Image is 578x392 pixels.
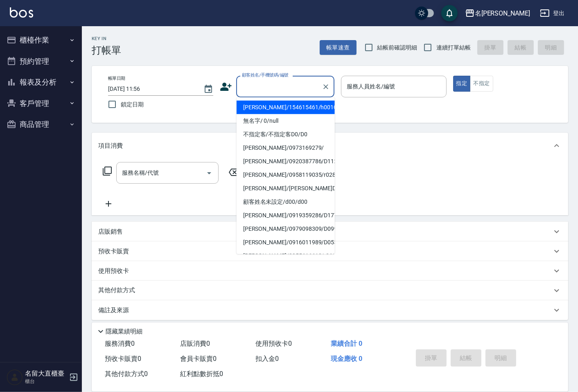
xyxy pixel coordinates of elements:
h5: 名留大直櫃臺 [25,369,67,378]
button: Choose date, selected date is 2025-10-09 [199,79,218,99]
span: 預收卡販賣 0 [105,355,141,363]
button: 報表及分析 [3,72,79,93]
li: [PERSON_NAME]/0973169279/ [237,141,335,155]
button: 指定 [453,76,471,92]
li: [PERSON_NAME]/0919359286/D177 [237,209,335,222]
div: 預收卡販賣 [92,241,568,261]
p: 其他付款方式 [98,286,139,295]
li: 無名字/ 0/null [237,114,335,128]
p: 預收卡販賣 [98,247,129,256]
button: 不指定 [470,76,493,92]
span: 服務消費 0 [105,340,135,347]
img: Logo [10,7,33,18]
span: 紅利點數折抵 0 [180,370,223,378]
span: 會員卡販賣 0 [180,355,217,363]
div: 其他付款方式 [92,281,568,300]
h2: Key In [92,36,121,41]
p: 備註及來源 [98,306,129,315]
span: 結帳前確認明細 [377,43,418,52]
span: 現金應收 0 [331,355,362,363]
li: [PERSON_NAME]/0958119035/r028 [237,168,335,182]
input: YYYY/MM/DD hh:mm [108,82,195,96]
h3: 打帳單 [92,45,121,56]
li: 顧客姓名未設定/d00/d00 [237,195,335,209]
li: [PERSON_NAME]/0979098309/D099 [237,222,335,236]
button: 商品管理 [3,114,79,135]
p: 店販銷售 [98,228,123,236]
p: 隱藏業績明細 [106,327,142,336]
button: 名[PERSON_NAME] [462,5,533,22]
button: save [441,5,458,21]
li: [PERSON_NAME]/0916011989/D053 [237,236,335,249]
span: 扣入金 0 [255,355,279,363]
div: 使用預收卡 [92,261,568,281]
span: 使用預收卡 0 [255,340,292,347]
span: 其他付款方式 0 [105,370,148,378]
button: 客戶管理 [3,93,79,114]
label: 帳單日期 [108,75,125,81]
li: [PERSON_NAME]/[PERSON_NAME]D261/D261 [237,182,335,195]
span: 店販消費 0 [180,340,210,347]
p: 使用預收卡 [98,267,129,275]
button: 登出 [537,6,568,21]
div: 項目消費 [92,133,568,159]
button: 預約管理 [3,51,79,72]
li: [PERSON_NAME]/0920387786/D112 [237,155,335,168]
div: 店販銷售 [92,222,568,241]
span: 業績合計 0 [331,340,362,347]
span: 連續打單結帳 [436,43,471,52]
span: 鎖定日期 [121,100,144,109]
li: [PERSON_NAME]/0955616610/r062 [237,249,335,263]
button: 帳單速查 [320,40,357,55]
button: Open [203,167,216,180]
button: Clear [320,81,332,92]
button: 櫃檯作業 [3,29,79,51]
div: 備註及來源 [92,300,568,320]
li: [PERSON_NAME]/154615461/h0010 [237,101,335,114]
p: 項目消費 [98,142,123,150]
p: 櫃台 [25,378,67,385]
img: Person [7,369,23,385]
li: 不指定客/不指定客D0/D0 [237,128,335,141]
div: 名[PERSON_NAME] [475,8,530,18]
label: 顧客姓名/手機號碼/編號 [242,72,289,78]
